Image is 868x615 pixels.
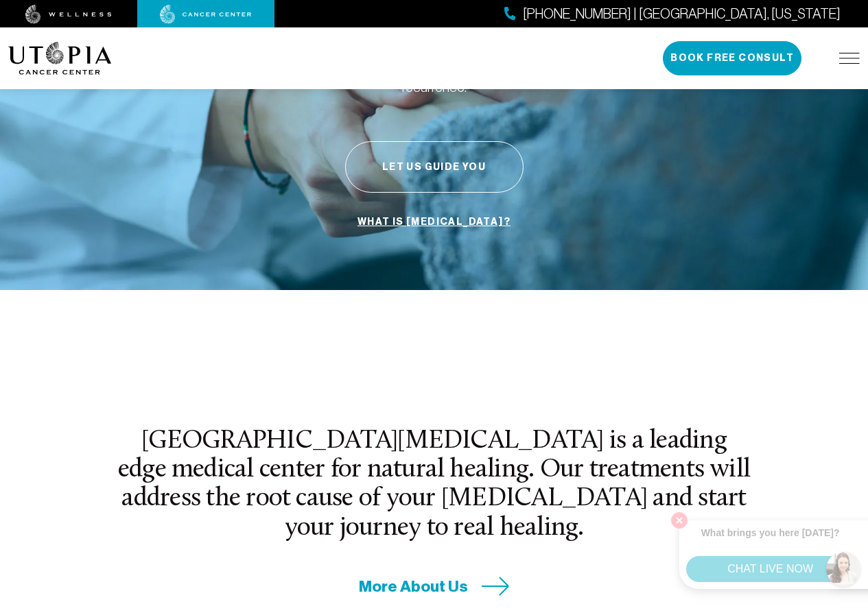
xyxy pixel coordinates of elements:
a: [PHONE_NUMBER] | [GEOGRAPHIC_DATA], [US_STATE] [504,4,841,24]
a: What is [MEDICAL_DATA]? [354,209,514,235]
a: More About Us [359,576,510,597]
button: Book Free Consult [663,41,801,75]
img: icon-hamburger [839,53,860,64]
span: [PHONE_NUMBER] | [GEOGRAPHIC_DATA], [US_STATE] [523,4,841,24]
img: cancer center [160,5,252,24]
img: logo [8,42,112,75]
img: wellness [25,5,112,24]
button: Let Us Guide You [345,141,524,193]
span: More About Us [359,576,468,597]
h2: [GEOGRAPHIC_DATA][MEDICAL_DATA] is a leading edge medical center for natural healing. Our treatme... [117,427,751,543]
